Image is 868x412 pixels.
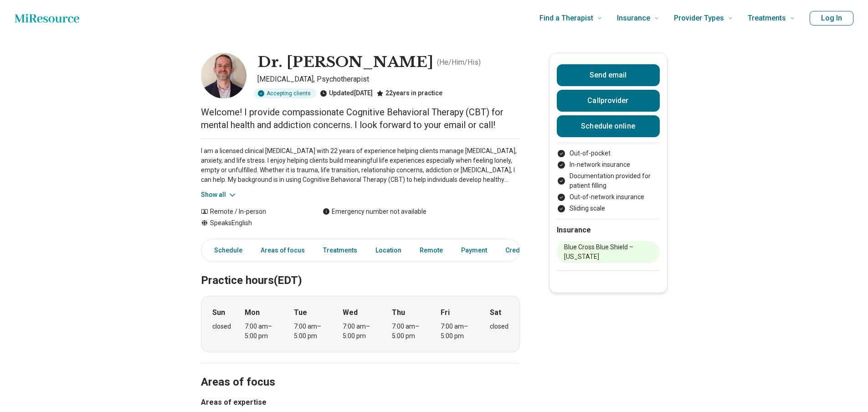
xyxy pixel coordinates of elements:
[257,53,433,72] h1: Dr. [PERSON_NAME]
[320,88,373,98] div: Updated [DATE]
[557,115,660,137] a: Schedule online
[201,190,237,200] button: Show all
[245,322,280,341] div: 7:00 am – 5:00 pm
[201,106,520,131] p: Welcome! I provide compassionate Cognitive Behavioral Therapy (CBT) for mental health and addicti...
[557,204,660,213] li: Sliding scale
[557,171,660,191] li: Documentation provided for patient filling
[437,57,481,68] p: ( He/Him/His )
[810,11,853,26] button: Log In
[456,241,493,260] a: Payment
[392,322,427,341] div: 7:00 am – 5:00 pm
[201,397,520,408] h3: Areas of expertise
[318,241,363,260] a: Treatments
[557,160,660,170] li: In-network insurance
[294,322,329,341] div: 7:00 am – 5:00 pm
[557,149,660,158] li: Out-of-pocket
[201,218,304,228] div: Speaks English
[376,88,442,98] div: 22 years in practice
[441,322,476,341] div: 7:00 am – 5:00 pm
[392,307,405,318] strong: Thu
[557,64,660,86] button: Send email
[557,90,660,112] button: Callprovider
[539,12,593,25] span: Find a Therapist
[414,241,448,260] a: Remote
[255,241,310,260] a: Areas of focus
[201,53,247,98] img: Dr. Brian Berman, Psychologist
[674,12,724,25] span: Provider Types
[201,146,520,185] p: I am a licensed clinical [MEDICAL_DATA] with 22 years of experience helping clients manage [MEDIC...
[343,307,358,318] strong: Wed
[557,149,660,213] ul: Payment options
[201,296,520,352] div: When does the program meet?
[343,322,378,341] div: 7:00 am – 5:00 pm
[201,207,304,216] div: Remote / In-person
[370,241,407,260] a: Location
[254,88,316,98] div: Accepting clients
[557,192,660,202] li: Out-of-network insurance
[212,307,225,318] strong: Sun
[201,251,520,288] h2: Practice hours (EDT)
[557,225,660,236] h2: Insurance
[490,322,508,331] div: closed
[748,12,786,25] span: Treatments
[201,353,520,390] h2: Areas of focus
[245,307,260,318] strong: Mon
[557,241,660,263] li: Blue Cross Blue Shield – [US_STATE]
[294,307,307,318] strong: Tue
[257,74,520,85] p: [MEDICAL_DATA], Psychotherapist
[212,322,231,331] div: closed
[323,207,426,216] div: Emergency number not available
[15,9,79,27] a: Home page
[490,307,501,318] strong: Sat
[617,12,650,25] span: Insurance
[500,241,545,260] a: Credentials
[203,241,248,260] a: Schedule
[441,307,450,318] strong: Fri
